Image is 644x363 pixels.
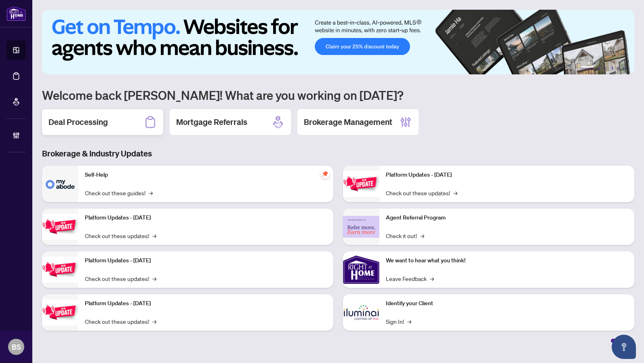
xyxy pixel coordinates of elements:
span: → [149,188,153,197]
button: 5 [617,66,620,70]
a: Check out these updates!→ [85,317,156,326]
p: Platform Updates - [DATE] [386,171,628,179]
a: Check out these updates!→ [85,274,156,283]
a: Check it out!→ [386,231,424,240]
img: Platform Updates - September 16, 2025 [42,214,78,239]
p: Identify your Client [386,299,628,308]
button: 6 [623,66,626,70]
button: 1 [581,66,594,70]
img: Slide 0 [42,10,634,74]
span: → [152,231,156,240]
img: Identify your Client [343,294,379,331]
a: Check out these updates!→ [85,231,156,240]
h3: Brokerage & Industry Updates [42,148,634,159]
span: → [420,231,424,240]
img: Self-Help [42,166,78,202]
span: pushpin [320,169,330,179]
p: Agent Referral Program [386,213,628,222]
span: → [407,317,411,326]
a: Check out these updates!→ [386,188,457,197]
h2: Mortgage Referrals [176,116,247,128]
span: BS [12,341,21,352]
img: Platform Updates - June 23, 2025 [343,171,379,196]
button: 3 [604,66,607,70]
p: We want to hear what you think! [386,256,628,265]
h2: Deal Processing [48,116,108,128]
img: Agent Referral Program [343,216,379,238]
img: logo [6,6,26,21]
a: Check out these guides!→ [85,188,153,197]
button: 2 [597,66,600,70]
span: → [152,317,156,326]
button: 4 [610,66,613,70]
p: Platform Updates - [DATE] [85,299,327,308]
span: → [152,274,156,283]
a: Sign In!→ [386,317,411,326]
button: Open asap [612,335,636,359]
p: Self-Help [85,171,327,179]
p: Platform Updates - [DATE] [85,213,327,222]
a: Leave Feedback→ [386,274,434,283]
h1: Welcome back [PERSON_NAME]! What are you working on [DATE]? [42,87,634,103]
img: We want to hear what you think! [343,251,379,288]
p: Platform Updates - [DATE] [85,256,327,265]
img: Platform Updates - July 21, 2025 [42,257,78,282]
span: → [453,188,457,197]
span: → [430,274,434,283]
h2: Brokerage Management [304,116,392,128]
img: Platform Updates - July 8, 2025 [42,300,78,325]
